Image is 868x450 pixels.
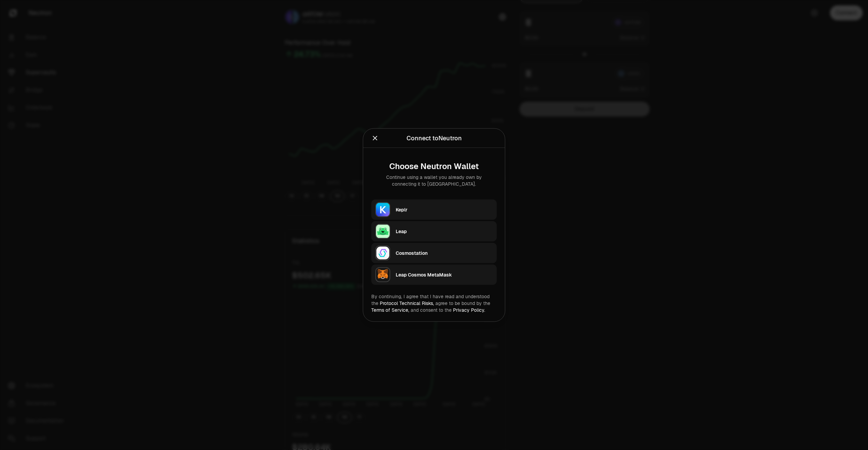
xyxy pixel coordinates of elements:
div: Leap Cosmos MetaMask [396,271,493,278]
div: Cosmostation [396,250,493,257]
a: Privacy Policy. [453,307,485,313]
img: Cosmostation [376,246,390,260]
button: CosmostationCosmostation [371,243,497,263]
div: Connect to Neutron [407,134,462,143]
button: KeplrKeplr [371,200,497,220]
button: Leap Cosmos MetaMaskLeap Cosmos MetaMask [371,265,497,285]
div: Continue using a wallet you already own by connecting it to [GEOGRAPHIC_DATA]. [377,174,491,187]
div: Leap [396,228,493,235]
div: Keplr [396,206,493,213]
a: Terms of Service, [371,307,409,313]
img: Leap Cosmos MetaMask [376,268,390,282]
button: LeapLeap [371,221,497,242]
a: Protocol Technical Risks, [380,300,434,306]
div: Choose Neutron Wallet [377,162,491,171]
img: Keplr [376,203,390,217]
button: Close [371,134,379,143]
img: Leap [376,225,390,238]
div: By continuing, I agree that I have read and understood the agree to be bound by the and consent t... [371,293,497,313]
